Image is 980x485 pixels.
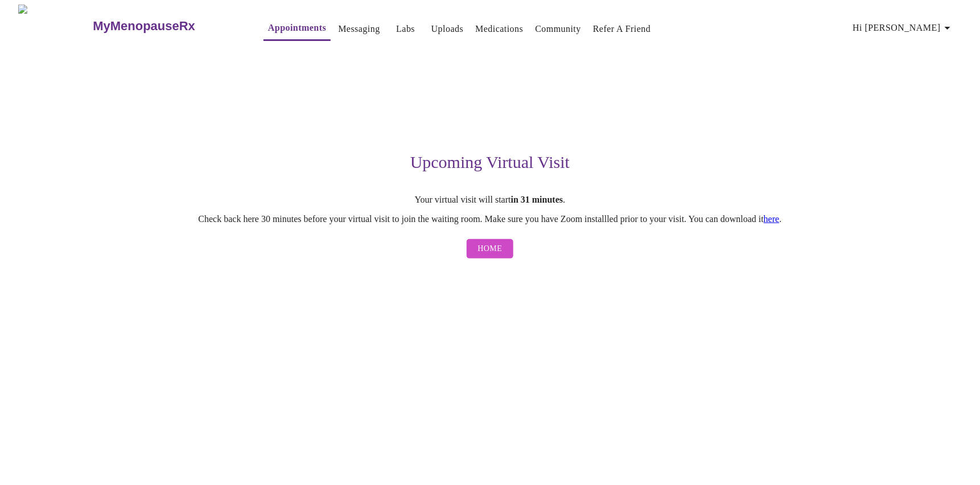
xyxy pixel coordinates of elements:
[530,18,586,40] button: Community
[139,214,841,224] p: Check back here 30 minutes before your virtual visit to join the waiting room. Make sure you have...
[593,21,651,37] a: Refer a Friend
[478,242,503,256] span: Home
[388,18,424,40] button: Labs
[431,21,464,37] a: Uploads
[93,19,195,34] h3: MyMenopauseRx
[511,195,563,204] strong: in 31 minutes
[427,18,468,40] button: Uploads
[475,21,523,37] a: Medications
[18,5,92,47] img: MyMenopauseRx Logo
[853,20,954,36] span: Hi [PERSON_NAME]
[764,214,780,224] a: here
[849,17,959,39] button: Hi [PERSON_NAME]
[535,21,581,37] a: Community
[338,21,380,37] a: Messaging
[139,153,841,172] h3: Upcoming Virtual Visit
[263,17,331,41] button: Appointments
[396,21,415,37] a: Labs
[92,6,241,46] a: MyMenopauseRx
[268,20,326,36] a: Appointments
[467,239,514,259] button: Home
[588,18,656,40] button: Refer a Friend
[464,233,517,265] a: Home
[333,18,384,40] button: Messaging
[139,195,841,205] p: Your virtual visit will start .
[471,18,528,40] button: Medications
